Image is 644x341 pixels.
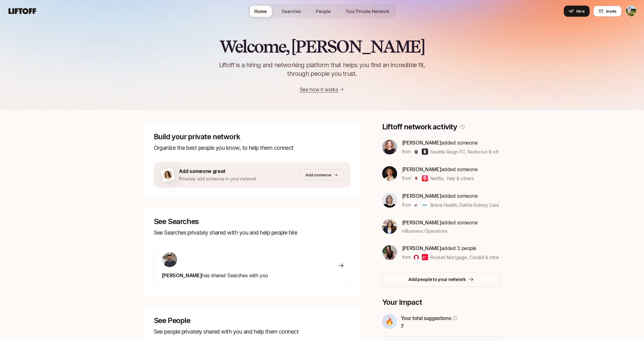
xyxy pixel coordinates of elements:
img: Seattle Reign FC [413,149,419,155]
p: Privately add someone in your network [179,175,257,183]
span: [PERSON_NAME] [402,193,442,199]
span: Brave Health, DaVita Kidney Care & others [430,202,518,208]
img: d8d4dcb0_f44a_4ef0_b2aa_23c5eb87430b.jpg [382,140,397,154]
img: Redscout [422,149,428,155]
p: Your Impact [382,298,500,307]
span: [PERSON_NAME] [402,166,442,172]
button: Tyler Kieft [625,6,637,17]
span: Your Private Network [346,8,390,15]
span: Searches [282,8,301,15]
img: Rocket Mortgage [413,254,419,260]
p: See people privately shared with you and help them connect [154,327,351,336]
p: Your total suggestions [401,314,451,322]
p: added 3 people [402,244,499,252]
button: Add people to your network [382,272,500,287]
div: 🔥 [382,314,397,329]
span: Hire [576,8,585,14]
p: from [402,201,411,209]
p: from [402,253,411,261]
img: DaVita Kidney Care [422,202,428,208]
p: Organize the best people you know, to help them connect [154,144,351,152]
span: People [316,8,331,15]
p: added someone [402,218,478,227]
h2: Welcome, [PERSON_NAME] [219,37,425,56]
a: Home [249,6,272,17]
span: [PERSON_NAME] [402,219,442,226]
p: Add someone [305,172,331,178]
img: Tyler Kieft [626,6,636,16]
p: added someone [402,165,478,173]
p: Build your private network [154,132,351,141]
span: [PERSON_NAME] [402,245,442,251]
p: See Searches [154,217,351,226]
img: 12ecefdb_596c_45d0_a494_8b7a08a30bfa.jpg [382,166,397,181]
p: See People [154,316,351,325]
p: from [402,175,411,182]
span: [PERSON_NAME] [402,140,442,146]
p: Add people to your network [408,276,466,283]
button: Invite [593,6,622,17]
img: a76236c4_073d_4fdf_a851_9ba080c9706f.jpg [382,193,397,208]
p: 7 [401,322,458,330]
a: Your Private Network [341,6,395,17]
p: Liftoff network activity [382,123,457,131]
p: See Searches privately shared with you and help people hire [154,228,351,237]
p: Add someone great [179,167,257,175]
span: has shared Searches with you [162,272,268,278]
span: in Business Operations [402,228,447,234]
p: from [402,148,411,155]
span: Rocket Mortgage, Candid & others [430,255,503,260]
button: Hire [564,6,590,17]
img: Netflix [413,175,419,181]
span: [PERSON_NAME] [162,272,202,278]
img: add-someone-great-cta-avatar.png [162,170,173,180]
img: 33ee49e1_eec9_43f1_bb5d_6b38e313ba2b.jpg [382,245,397,260]
span: Netflix, Yelp & others [430,175,474,182]
span: Home [254,8,267,15]
img: b1202ca0_7323_4e9c_9505_9ab82ba382f2.jpg [382,219,397,234]
span: Invite [606,8,616,14]
img: Brave Health [413,202,419,208]
img: bd4da4d7_5cf5_45b3_8595_1454a3ab2b2e.jpg [162,252,177,267]
button: Add someone [300,169,343,180]
p: added someone [402,192,499,200]
a: People [311,6,336,17]
p: added someone [402,139,499,147]
img: Candid [422,254,428,260]
p: Liftoff is a hiring and networking platform that helps you find an incredible fit, through people... [211,61,433,78]
a: See how it works [300,86,338,93]
span: Seattle Reign FC, Redscout & others [430,149,506,154]
img: Yelp [422,175,428,181]
a: Searches [277,6,306,17]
